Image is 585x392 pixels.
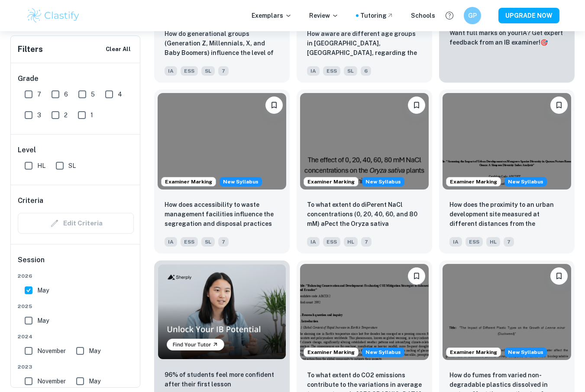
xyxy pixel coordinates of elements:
[504,347,547,357] span: New Syllabus
[218,66,229,76] span: 7
[18,255,134,272] h6: Session
[504,177,547,186] span: New Syllabus
[442,8,457,23] button: Help and Feedback
[201,237,215,247] span: SL
[344,66,357,76] span: SL
[158,264,286,360] img: Thumbnail
[37,286,49,295] span: May
[26,7,81,24] img: Clastify logo
[464,7,481,24] button: GP
[18,145,134,155] h6: Level
[307,66,320,76] span: IA
[362,177,404,186] div: Starting from the May 2026 session, the ESS IA requirements have changed. We created this exempla...
[449,237,462,247] span: IA
[37,376,66,386] span: November
[504,237,514,247] span: 7
[91,90,95,99] span: 5
[18,43,43,55] h6: Filters
[162,178,216,186] span: Examiner Marking
[304,178,358,186] span: Examiner Marking
[486,237,500,247] span: HL
[443,93,571,190] img: ESS IA example thumbnail: How does the proximity to an urban devel
[89,376,100,386] span: May
[165,237,177,247] span: IA
[411,11,435,20] a: Schools
[64,110,68,120] span: 2
[37,316,49,325] span: May
[362,177,404,186] span: New Syllabus
[449,200,564,229] p: How does the proximity to an urban development site measured at different distances from the deve...
[362,347,404,357] span: New Syllabus
[439,90,575,254] a: Examiner MarkingStarting from the May 2026 session, the ESS IA requirements have changed. We crea...
[265,96,283,114] button: Bookmark
[89,346,100,356] span: May
[252,11,292,20] p: Exemplars
[118,90,122,99] span: 4
[297,90,432,254] a: Examiner MarkingStarting from the May 2026 session, the ESS IA requirements have changed. We crea...
[504,347,547,357] div: Starting from the May 2026 session, the ESS IA requirements have changed. We created this exempla...
[37,346,66,356] span: November
[408,96,425,114] button: Bookmark
[64,90,68,99] span: 6
[449,28,564,47] p: Want full marks on your IA ? Get expert feedback from an IB examiner!
[18,272,134,280] span: 2026
[165,29,279,58] p: How do generational groups (Generation Z, Millennials, X, and Baby Boomers) influence the level o...
[18,302,134,310] span: 2025
[220,177,262,186] span: New Syllabus
[323,237,340,247] span: ESS
[344,237,358,247] span: HL
[307,237,320,247] span: IA
[443,264,571,360] img: ESS IA example thumbnail: How do fumes from varied non-degradable
[408,267,425,285] button: Bookmark
[504,177,547,186] div: Starting from the May 2026 session, the ESS IA requirements have changed. We created this exempla...
[218,237,229,247] span: 7
[37,90,41,99] span: 7
[154,90,290,254] a: Examiner MarkingStarting from the May 2026 session, the ESS IA requirements have changed. We crea...
[361,237,372,247] span: 7
[498,8,559,23] button: UPGRADE NOW
[90,110,93,120] span: 1
[68,161,76,170] span: SL
[18,333,134,341] span: 2024
[18,363,134,371] span: 2023
[360,11,394,20] a: Tutoring
[37,110,41,120] span: 3
[307,29,422,58] p: How aware are different age groups in Rzeszów, Poland, regarding the effects of bottled water con...
[323,66,340,76] span: ESS
[307,200,422,229] p: To what extent do diPerent NaCl concentrations (0, 20, 40, 60, and 80 mM) aPect the Oryza sativa ...
[37,161,45,170] span: HL
[165,370,279,389] p: 96% of students feel more confident after their first lesson
[304,348,358,356] span: Examiner Marking
[300,93,429,190] img: ESS IA example thumbnail: To what extent do diPerent NaCl concentr
[465,237,483,247] span: ESS
[309,11,339,20] p: Review
[18,213,134,234] div: Criteria filters are unavailable when searching by topic
[550,96,568,114] button: Bookmark
[103,43,133,56] button: Clear All
[446,348,501,356] span: Examiner Marking
[550,267,568,285] button: Bookmark
[446,178,501,186] span: Examiner Marking
[540,39,548,46] span: 🎯
[165,200,279,229] p: How does accessibility to waste management facilities influence the segregation and disposal prac...
[362,347,404,357] div: Starting from the May 2026 session, the ESS IA requirements have changed. We created this exempla...
[181,66,198,76] span: ESS
[220,177,262,186] div: Starting from the May 2026 session, the ESS IA requirements have changed. We created this exempla...
[300,264,429,360] img: ESS IA example thumbnail: To what extent do CO2 emissions contribu
[158,93,286,190] img: ESS IA example thumbnail: How does accessibility to waste manageme
[165,66,177,76] span: IA
[18,196,43,206] h6: Criteria
[181,237,198,247] span: ESS
[18,74,134,84] h6: Grade
[361,66,371,76] span: 6
[467,11,477,20] h6: GP
[201,66,215,76] span: SL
